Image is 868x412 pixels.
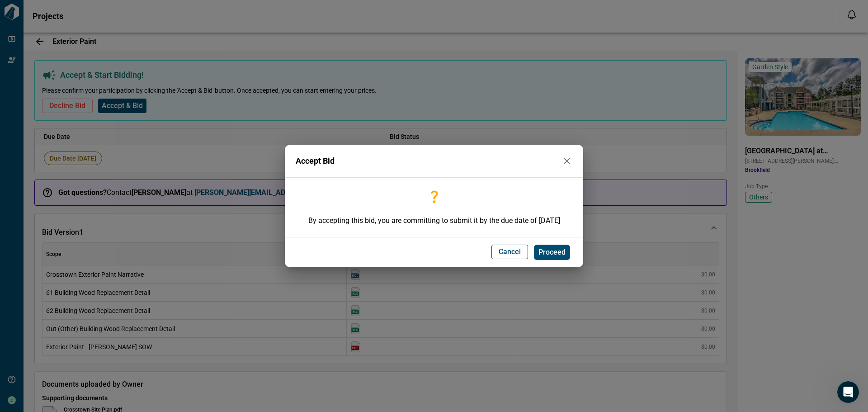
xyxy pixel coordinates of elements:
[534,245,570,260] button: Proceed
[837,381,859,403] iframe: Intercom live chat
[499,247,521,256] span: Cancel
[491,245,528,259] button: Cancel
[308,204,560,226] p: By accepting this bid, you are committing to submit it by the due date of [DATE]
[296,156,335,166] span: Accept Bid
[538,248,566,257] span: Proceed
